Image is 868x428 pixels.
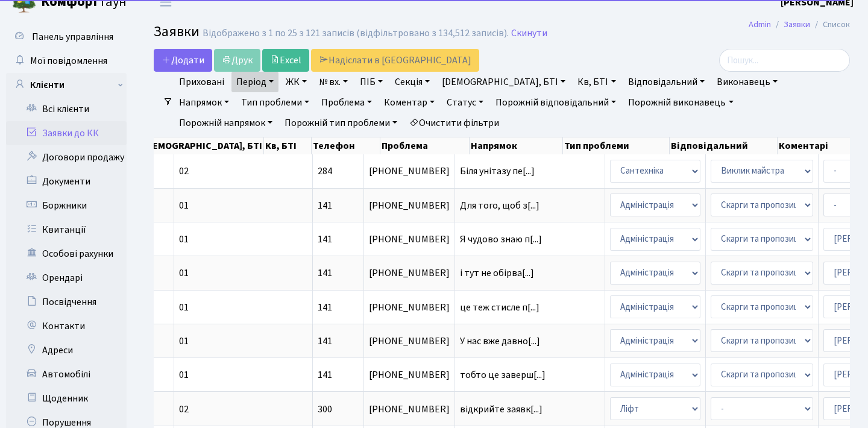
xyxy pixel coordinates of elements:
a: Excel [262,49,309,72]
a: Виконавець [712,72,782,92]
span: [PHONE_NUMBER] [369,336,450,346]
span: 141 [318,301,332,314]
a: Admin [749,18,771,31]
th: Телефон [312,137,380,154]
a: Порожній напрямок [174,113,277,133]
a: Автомобілі [6,362,127,386]
a: Приховані [174,72,229,92]
span: Заявки [154,21,200,42]
span: [PHONE_NUMBER] [369,370,450,380]
a: Адреси [6,338,127,362]
a: Заявки до КК [6,121,127,145]
span: У нас вже давно[...] [460,335,540,348]
th: Коментарі [778,137,867,154]
th: [DEMOGRAPHIC_DATA], БТІ [142,137,264,154]
span: 284 [318,165,332,178]
a: Скинути [511,28,547,39]
span: 141 [318,233,332,246]
a: [DEMOGRAPHIC_DATA], БТІ [437,72,570,92]
span: Біля унітазу пе[...] [460,165,535,178]
a: Документи [6,169,127,194]
a: Порожній виконавець [623,92,738,113]
a: Орендарі [6,266,127,290]
a: ЖК [281,72,312,92]
th: Напрямок [470,137,563,154]
span: відкрийте заявк[...] [460,403,542,416]
span: [PHONE_NUMBER] [369,201,450,210]
a: Щоденник [6,386,127,411]
span: 01 [179,199,189,212]
span: 01 [179,301,189,314]
span: [PHONE_NUMBER] [369,303,450,312]
a: Очистити фільтри [404,113,504,133]
span: 141 [318,266,332,280]
span: [PHONE_NUMBER] [369,268,450,278]
a: Порожній тип проблеми [280,113,402,133]
a: Мої повідомлення [6,49,127,73]
span: 300 [318,403,332,416]
span: [PHONE_NUMBER] [369,166,450,176]
span: 01 [179,233,189,246]
th: Кв, БТІ [264,137,312,154]
a: Секція [390,72,435,92]
div: Відображено з 1 по 25 з 121 записів (відфільтровано з 134,512 записів). [203,28,509,39]
span: 02 [179,165,189,178]
span: тобто це заверш[...] [460,368,546,382]
a: Додати [154,49,212,72]
a: Заявки [784,18,810,31]
th: Проблема [380,137,470,154]
span: 01 [179,335,189,348]
a: Напрямок [174,92,234,113]
span: Панель управління [32,30,113,43]
a: Період [231,72,278,92]
a: Особові рахунки [6,242,127,266]
a: Посвідчення [6,290,127,314]
span: Для того, щоб з[...] [460,199,539,212]
a: Боржники [6,194,127,218]
span: Я чудово знаю п[...] [460,233,542,246]
span: [PHONE_NUMBER] [369,404,450,414]
th: Тип проблеми [563,137,669,154]
a: Коментар [379,92,439,113]
span: 02 [179,403,189,416]
span: Мої повідомлення [30,54,107,68]
th: Відповідальний [670,137,778,154]
span: 01 [179,368,189,382]
a: Порожній відповідальний [491,92,621,113]
a: № вх. [314,72,353,92]
a: Відповідальний [623,72,709,92]
a: Панель управління [6,25,127,49]
a: Клієнти [6,73,127,97]
a: Всі клієнти [6,97,127,121]
a: ПІБ [355,72,388,92]
span: 141 [318,368,332,382]
a: Проблема [316,92,377,113]
a: Кв, БТІ [573,72,620,92]
span: Додати [162,54,204,67]
span: 141 [318,335,332,348]
li: Список [810,18,850,31]
nav: breadcrumb [731,12,868,37]
span: [PHONE_NUMBER] [369,234,450,244]
span: і тут не обірва[...] [460,266,534,280]
span: 01 [179,266,189,280]
span: це теж стисле п[...] [460,301,539,314]
span: 141 [318,199,332,212]
input: Пошук... [719,49,850,72]
a: Контакти [6,314,127,338]
a: Тип проблеми [236,92,314,113]
a: Договори продажу [6,145,127,169]
a: Статус [442,92,488,113]
a: Квитанції [6,218,127,242]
